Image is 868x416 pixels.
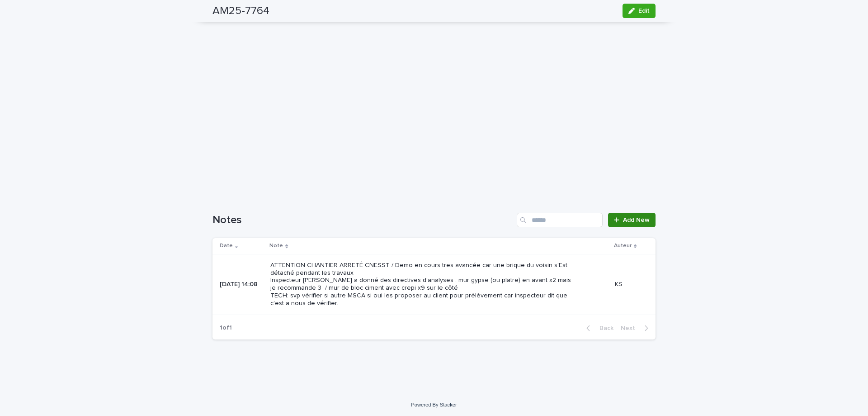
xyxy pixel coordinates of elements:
[411,402,457,407] a: Powered By Stacker
[212,254,656,315] tr: [DATE] 14:08ATTENTION CHANTIER ARRETÉ CNESST / Demo en cours tres avancée car une brique du voisi...
[220,241,233,251] p: Date
[270,262,572,307] p: ATTENTION CHANTIER ARRETÉ CNESST / Demo en cours tres avancée car une brique du voisin s'Est déta...
[594,325,613,331] span: Back
[212,317,239,339] p: 1 of 1
[212,5,269,18] h2: AM25-7764
[220,281,263,288] p: [DATE] 14:08
[615,279,624,288] p: KS
[617,324,656,332] button: Next
[623,4,656,18] button: Edit
[212,214,513,227] h1: Notes
[517,213,603,227] input: Search
[614,241,632,251] p: Auteur
[579,324,617,332] button: Back
[623,217,650,223] span: Add New
[638,8,650,14] span: Edit
[608,213,656,227] a: Add New
[621,325,641,331] span: Next
[269,241,283,251] p: Note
